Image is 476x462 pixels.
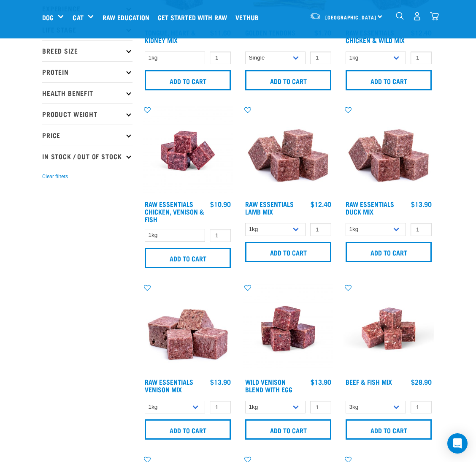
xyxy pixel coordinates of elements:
[145,202,204,221] a: Raw Essentials Chicken, Venison & Fish
[233,0,265,34] a: Vethub
[325,16,376,19] span: [GEOGRAPHIC_DATA]
[311,200,331,208] div: $12.40
[42,146,133,167] p: In Stock / Out Of Stock
[346,419,432,440] input: Add to cart
[42,61,133,82] p: Protein
[245,202,294,213] a: Raw Essentials Lamb Mix
[42,82,133,103] p: Health Benefit
[396,12,404,20] img: home-icon-1@2x.png
[145,30,196,42] a: Tongue, Heart & Kidney Mix
[156,0,233,34] a: Get started with Raw
[245,419,331,440] input: Add to cart
[411,401,432,414] input: 1
[243,283,333,374] img: Venison Egg 1616
[210,401,231,414] input: 1
[346,380,392,383] a: Beef & Fish Mix
[430,12,439,21] img: home-icon@2x.png
[310,12,321,20] img: van-moving.png
[143,106,233,196] img: Chicken Venison mix 1655
[143,283,233,374] img: 1113 RE Venison Mix 01
[343,283,434,374] img: Beef Mackerel 1
[42,40,133,61] p: Breed Size
[42,103,133,125] p: Product Weight
[346,30,405,42] a: Raw Essentials Chicken & Wild Mix
[346,242,432,262] input: Add to cart
[346,202,394,213] a: Raw Essentials Duck Mix
[245,70,331,90] input: Add to cart
[346,70,432,90] input: Add to cart
[145,380,193,391] a: Raw Essentials Venison Mix
[245,242,331,262] input: Add to cart
[243,106,333,196] img: ?1041 RE Lamb Mix 01
[145,70,231,90] input: Add to cart
[310,223,331,236] input: 1
[145,419,231,440] input: Add to cart
[447,433,468,454] div: Open Intercom Messenger
[145,248,231,268] input: Add to cart
[413,12,422,21] img: user.png
[311,378,331,386] div: $13.90
[210,229,231,242] input: 1
[411,378,432,386] div: $28.90
[42,173,68,180] button: Clear filters
[310,52,331,65] input: 1
[310,401,331,414] input: 1
[411,200,432,208] div: $13.90
[42,12,54,22] a: Dog
[210,52,231,65] input: 1
[411,52,432,65] input: 1
[210,378,231,386] div: $13.90
[73,12,83,22] a: Cat
[42,125,133,146] p: Price
[100,0,156,34] a: Raw Education
[245,380,292,391] a: Wild Venison Blend with Egg
[343,106,434,196] img: ?1041 RE Lamb Mix 01
[210,200,231,208] div: $10.90
[411,223,432,236] input: 1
